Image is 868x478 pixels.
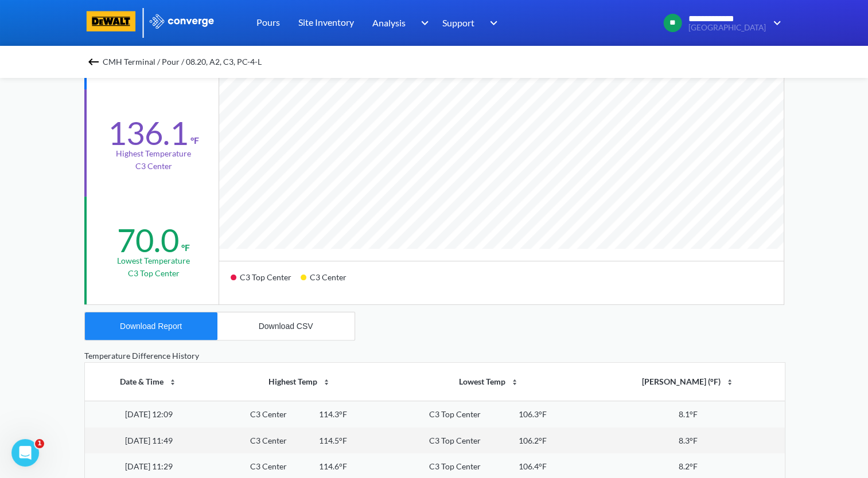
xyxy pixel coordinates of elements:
div: C3 Top Center [231,268,301,295]
div: 70.0 [117,221,179,260]
div: 106.3°F [519,408,547,421]
img: sort-icon.svg [168,378,177,387]
div: 136.1 [108,113,188,152]
div: C3 Top Center [429,408,481,421]
div: Temperature Difference History [84,350,784,362]
div: 114.6°F [319,460,347,473]
div: Download CSV [259,322,313,331]
img: sort-icon.svg [510,378,519,387]
iframe: Intercom live chat [11,439,39,467]
div: 114.5°F [319,434,347,447]
div: Download Report [120,322,182,331]
span: [GEOGRAPHIC_DATA] [688,23,766,32]
div: 106.2°F [519,434,547,447]
th: Highest Temp [213,363,387,401]
div: C3 Center [250,460,287,473]
span: CMH Terminal / Pour / 08.20, A2, C3, PC-4-L [103,54,262,70]
img: downArrow.svg [413,16,431,30]
span: 1 [35,439,44,448]
div: C3 Center [250,408,287,421]
img: sort-icon.svg [322,378,331,387]
img: downArrow.svg [482,16,501,30]
th: Date & Time [85,363,213,401]
div: C3 Center [250,434,287,447]
div: 114.3°F [319,408,347,421]
div: C3 Top Center [429,434,481,447]
td: 8.3°F [591,428,784,454]
div: C3 Top Center [429,460,481,473]
img: sort-icon.svg [725,378,734,387]
th: [PERSON_NAME] (°F) [591,363,784,401]
img: logo-dewalt.svg [84,11,138,32]
span: Analysis [372,15,406,30]
div: Highest temperature [116,147,191,160]
div: 106.4°F [519,460,547,473]
img: downArrow.svg [766,16,784,30]
th: Lowest Temp [387,363,591,401]
p: C3 Top Center [128,267,180,280]
td: 8.1°F [591,401,784,427]
button: Download CSV [217,312,355,340]
div: Lowest temperature [117,254,190,267]
td: [DATE] 12:09 [85,401,213,427]
img: logo_ewhite.svg [149,14,215,29]
button: Download Report [85,312,217,340]
p: C3 Center [135,160,172,173]
img: backspace.svg [87,55,100,69]
span: Support [442,15,474,30]
td: [DATE] 11:49 [85,428,213,454]
div: C3 Center [301,268,356,295]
